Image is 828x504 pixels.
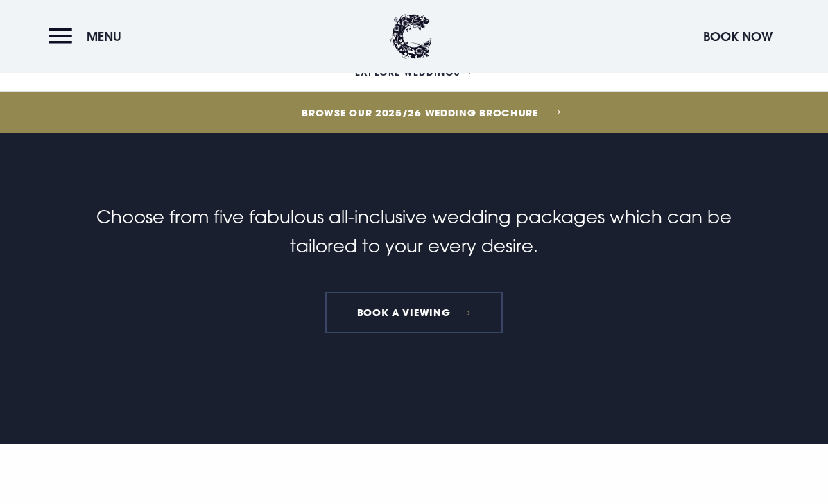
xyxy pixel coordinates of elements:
[84,202,743,261] p: Choose from five fabulous all-inclusive wedding packages which can be tailored to your every desire.
[390,14,432,59] img: Clandeboye Lodge
[355,67,460,77] span: Explore Weddings
[325,292,503,333] a: Book a Viewing
[696,21,779,51] button: Book Now
[49,21,128,51] button: Menu
[87,28,121,44] span: Menu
